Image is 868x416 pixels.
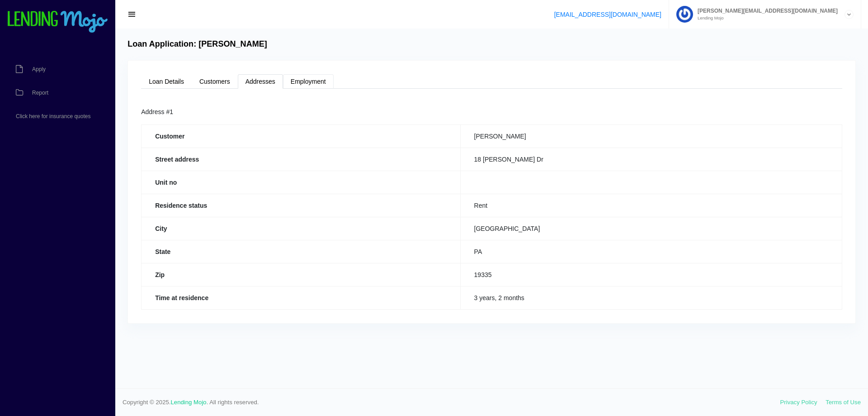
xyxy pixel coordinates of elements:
a: Lending Mojo [171,399,207,406]
h4: Loan Application: [PERSON_NAME] [127,39,267,49]
td: [GEOGRAPHIC_DATA] [460,217,842,240]
span: [PERSON_NAME][EMAIL_ADDRESS][DOMAIN_NAME] [693,8,838,14]
th: Street address [142,148,460,171]
span: Click here for insurance quotes [16,114,90,119]
th: Unit no [142,171,460,194]
th: Time at residence [142,286,460,309]
th: State [142,240,460,263]
th: Zip [142,263,460,286]
th: Residence status [142,194,460,217]
img: Profile image [676,6,693,23]
a: Privacy Policy [780,399,817,406]
span: Report [32,90,48,96]
a: Terms of Use [826,399,861,406]
td: 3 years, 2 months [460,286,842,309]
td: PA [460,240,842,263]
span: Copyright © 2025. . All rights reserved. [123,398,780,407]
a: [EMAIL_ADDRESS][DOMAIN_NAME] [554,11,661,18]
td: Rent [460,194,842,217]
a: Employment [283,74,334,89]
td: 18 [PERSON_NAME] Dr [460,148,842,171]
th: Customer [142,124,460,148]
td: [PERSON_NAME] [460,124,842,148]
a: Customers [192,74,238,89]
td: 19335 [460,263,842,286]
span: Apply [32,67,46,72]
a: Loan Details [141,74,192,89]
th: City [142,217,460,240]
img: logo-small.png [7,11,108,33]
small: Lending Mojo [693,16,838,20]
a: Addresses [238,74,283,89]
div: Address #1 [141,107,842,118]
